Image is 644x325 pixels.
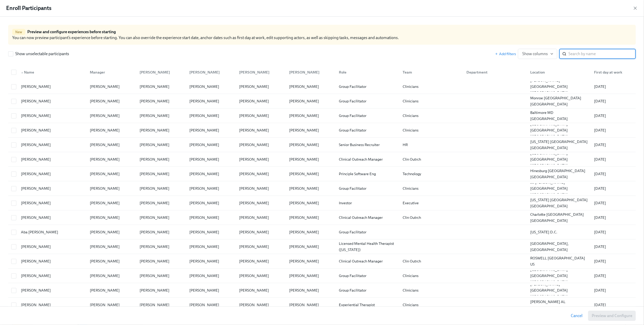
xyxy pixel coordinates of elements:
[138,113,185,119] div: [PERSON_NAME]
[401,171,462,177] div: Technology
[495,51,516,56] button: Add filters
[287,258,335,264] div: [PERSON_NAME]
[287,127,335,133] div: [PERSON_NAME]
[8,152,636,167] div: [PERSON_NAME][PERSON_NAME][PERSON_NAME][PERSON_NAME][PERSON_NAME][PERSON_NAME]Clinical Outreach M...
[188,214,235,221] div: [PERSON_NAME]
[138,98,185,104] div: [PERSON_NAME]
[188,287,235,293] div: [PERSON_NAME]
[237,127,285,133] div: [PERSON_NAME]
[235,67,285,77] div: [PERSON_NAME]
[399,67,462,77] div: Team
[15,51,69,57] span: Show unselectable participants
[337,214,399,221] div: Clinical Outreach Manager
[88,127,135,133] div: [PERSON_NAME]
[287,214,335,221] div: [PERSON_NAME]
[19,83,86,90] div: [PERSON_NAME]
[19,244,86,250] div: [PERSON_NAME]
[188,83,235,90] div: [PERSON_NAME]
[19,273,86,279] div: [PERSON_NAME]
[86,67,135,77] div: Manager
[188,69,235,75] div: [PERSON_NAME]
[337,171,399,177] div: Principle Software Eng
[237,214,285,221] div: [PERSON_NAME]
[287,200,335,206] div: [PERSON_NAME]
[401,273,462,279] div: Clinicians
[6,4,52,12] h4: Enroll Participants
[401,258,462,264] div: Clin Outrch
[337,229,399,235] div: Group Facilitator
[568,49,636,59] input: Search by name
[337,69,399,75] div: Role
[188,142,235,148] div: [PERSON_NAME]
[592,113,635,119] div: [DATE]
[138,69,185,75] div: [PERSON_NAME]
[287,83,335,90] div: [PERSON_NAME]
[88,302,135,308] div: [PERSON_NAME]
[88,214,135,221] div: [PERSON_NAME]
[19,127,86,133] div: [PERSON_NAME]
[88,229,135,235] div: [PERSON_NAME]
[592,83,635,90] div: [DATE]
[88,83,135,90] div: [PERSON_NAME]
[592,69,635,75] div: First day at work
[401,83,462,90] div: Clinicians
[287,98,335,104] div: [PERSON_NAME]
[88,69,135,75] div: Manager
[592,200,635,206] div: [DATE]
[401,127,462,133] div: Clinicians
[138,142,185,148] div: [PERSON_NAME]
[528,267,590,285] div: [GEOGRAPHIC_DATA] [GEOGRAPHIC_DATA] [GEOGRAPHIC_DATA]
[185,67,235,77] div: [PERSON_NAME]
[567,311,586,321] button: Cancel
[287,185,335,191] div: [PERSON_NAME]
[285,67,335,77] div: [PERSON_NAME]
[19,69,86,75] div: Name
[188,258,235,264] div: [PERSON_NAME]
[8,181,636,196] div: [PERSON_NAME][PERSON_NAME][PERSON_NAME][PERSON_NAME][PERSON_NAME][PERSON_NAME]Group FacilitatorCl...
[12,30,25,34] span: New
[8,239,636,254] div: [PERSON_NAME][PERSON_NAME][PERSON_NAME][PERSON_NAME][PERSON_NAME][PERSON_NAME]Licensed Mental Hea...
[188,273,235,279] div: [PERSON_NAME]
[88,171,135,177] div: [PERSON_NAME]
[518,49,557,59] button: Show columns
[528,139,590,151] div: [US_STATE] [GEOGRAPHIC_DATA] [GEOGRAPHIC_DATA]
[287,244,335,250] div: [PERSON_NAME]
[401,185,462,191] div: Clinicians
[337,200,399,206] div: Investor
[401,69,462,75] div: Team
[401,113,462,119] div: Clinicians
[528,69,590,75] div: Location
[287,287,335,293] div: [PERSON_NAME]
[88,156,135,162] div: [PERSON_NAME]
[287,69,335,75] div: [PERSON_NAME]
[138,258,185,264] div: [PERSON_NAME]
[88,273,135,279] div: [PERSON_NAME]
[526,67,590,77] div: Location
[287,229,335,235] div: [PERSON_NAME]
[138,229,185,235] div: [PERSON_NAME]
[138,185,185,191] div: [PERSON_NAME]
[138,171,185,177] div: [PERSON_NAME]
[19,229,86,235] div: Aba [PERSON_NAME]
[592,156,635,162] div: [DATE]
[188,302,235,308] div: [PERSON_NAME]
[592,171,635,177] div: [DATE]
[337,142,399,148] div: Senior Business Recruiter
[88,287,135,293] div: [PERSON_NAME]
[592,214,635,221] div: [DATE]
[88,98,135,104] div: [PERSON_NAME]
[8,109,636,123] div: [PERSON_NAME][PERSON_NAME][PERSON_NAME][PERSON_NAME][PERSON_NAME][PERSON_NAME]Group FacilitatorCl...
[27,29,116,35] h6: Preview and configure experiences before starting
[337,287,399,293] div: Group Facilitator
[590,67,635,77] div: First day at work
[237,171,285,177] div: [PERSON_NAME]
[237,258,285,264] div: [PERSON_NAME]
[237,185,285,191] div: [PERSON_NAME]
[8,79,636,94] div: [PERSON_NAME][PERSON_NAME][PERSON_NAME][PERSON_NAME][PERSON_NAME][PERSON_NAME]Group FacilitatorCl...
[528,168,590,180] div: Hinesburg [GEOGRAPHIC_DATA] [GEOGRAPHIC_DATA]
[19,200,86,206] div: [PERSON_NAME]
[88,185,135,191] div: [PERSON_NAME]
[592,142,635,148] div: [DATE]
[8,269,636,283] div: [PERSON_NAME][PERSON_NAME][PERSON_NAME][PERSON_NAME][PERSON_NAME][PERSON_NAME]Group FacilitatorCl...
[528,95,590,107] div: Monroe [GEOGRAPHIC_DATA] [GEOGRAPHIC_DATA]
